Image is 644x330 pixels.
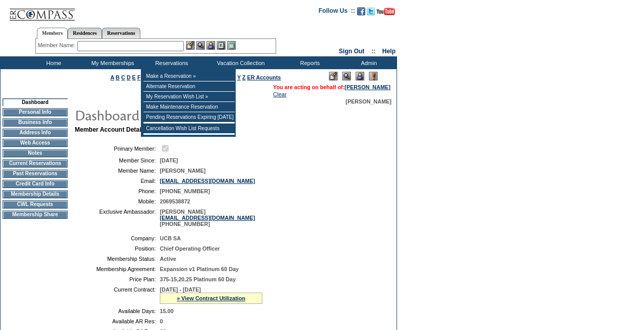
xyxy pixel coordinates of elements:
[121,74,125,80] a: C
[143,102,235,112] td: Make Maintenance Reservation
[79,266,156,272] td: Membership Agreement:
[247,74,281,80] a: ER Accounts
[217,41,225,50] img: Reservations
[160,308,174,314] span: 15.00
[242,74,246,80] a: Z
[79,168,156,174] td: Member Name:
[200,56,279,69] td: Vacation Collection
[3,108,68,116] td: Personal Info
[329,72,338,80] img: Edit Mode
[37,28,68,39] a: Members
[79,209,156,227] td: Exclusive Ambassador:
[371,48,376,55] span: ::
[38,41,77,50] div: Member Name:
[75,126,147,133] b: Member Account Details
[377,8,395,15] img: Subscribe to our YouTube Channel
[367,7,375,15] img: Follow us on Twitter
[111,74,114,80] a: A
[160,215,255,221] a: [EMAIL_ADDRESS][DOMAIN_NAME]
[137,74,141,80] a: F
[143,71,235,81] td: Make a Reservation »
[3,190,68,198] td: Membership Details
[143,112,235,122] td: Pending Reservations Expiring [DATE]
[160,209,255,227] span: [PERSON_NAME] [PHONE_NUMBER]
[82,56,141,69] td: My Memberships
[160,286,201,293] span: [DATE] - [DATE]
[382,48,396,55] a: Help
[227,41,236,50] img: b_calculator.gif
[160,266,239,272] span: Expansion v1 Platinum 60 Day
[279,56,338,69] td: Reports
[102,28,140,38] a: Reservations
[116,74,120,80] a: B
[3,129,68,137] td: Address Info
[79,308,156,314] td: Available Days:
[357,7,365,15] img: Become our fan on Facebook
[345,84,390,90] a: [PERSON_NAME]
[356,72,364,80] img: Impersonate
[132,74,136,80] a: E
[127,74,131,80] a: D
[141,56,200,69] td: Reservations
[79,198,156,204] td: Mobile:
[3,98,68,106] td: Dashboard
[177,295,245,301] a: » View Contract Utilization
[23,56,82,69] td: Home
[79,178,156,184] td: Email:
[377,10,395,16] a: Subscribe to our YouTube Channel
[369,72,378,80] img: Log Concern/Member Elevation
[68,28,102,38] a: Residences
[338,56,397,69] td: Admin
[79,256,156,262] td: Membership Status:
[160,178,255,184] a: [EMAIL_ADDRESS][DOMAIN_NAME]
[186,41,195,50] img: b_edit.gif
[160,235,181,241] span: UCB SA
[79,235,156,241] td: Company:
[160,318,163,324] span: 0
[3,200,68,209] td: CWL Requests
[273,91,286,97] a: Clear
[3,170,68,178] td: Past Reservations
[3,118,68,127] td: Business Info
[160,188,210,194] span: [PHONE_NUMBER]
[160,276,236,282] span: 375-15,20,25 Platinum 60 Day
[143,92,235,102] td: My Reservation Wish List »
[160,198,190,204] span: 2069538872
[339,48,364,55] a: Sign Out
[206,41,215,50] img: Impersonate
[79,188,156,194] td: Phone:
[79,143,156,153] td: Primary Member:
[3,139,68,147] td: Web Access
[143,123,235,134] td: Cancellation Wish List Requests
[3,149,68,157] td: Notes
[79,157,156,163] td: Member Since:
[237,74,241,80] a: Y
[346,98,391,105] span: [PERSON_NAME]
[79,318,156,324] td: Available AR Res:
[160,245,220,252] span: Chief Operating Officer
[357,10,365,16] a: Become our fan on Facebook
[79,286,156,304] td: Current Contract:
[273,84,390,90] span: You are acting on behalf of:
[79,276,156,282] td: Price Plan:
[367,10,375,16] a: Follow us on Twitter
[3,180,68,188] td: Credit Card Info
[160,168,205,174] span: [PERSON_NAME]
[342,72,351,80] img: View Mode
[74,105,279,125] img: pgTtlDashboard.gif
[143,81,235,92] td: Alternate Reservation
[79,245,156,252] td: Position:
[196,41,205,50] img: View
[160,256,176,262] span: Active
[319,6,355,18] td: Follow Us ::
[160,157,178,163] span: [DATE]
[3,211,68,219] td: Membership Share
[3,159,68,168] td: Current Reservations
